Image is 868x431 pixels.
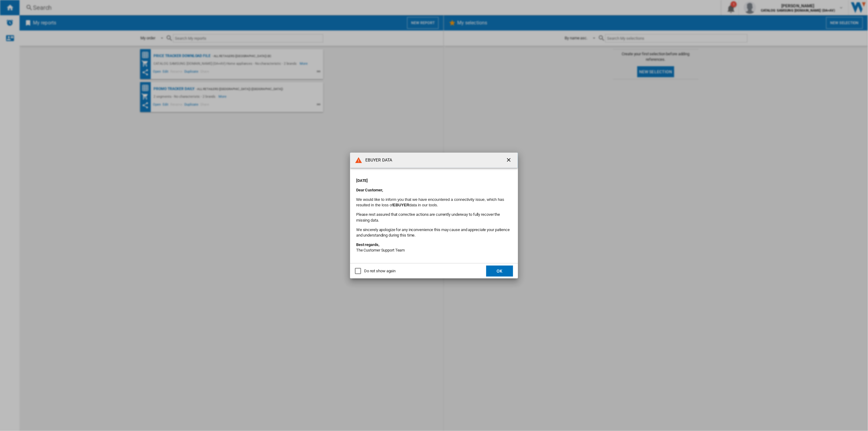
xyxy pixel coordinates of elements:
[393,203,410,207] b: EBUYER
[356,188,383,192] strong: Dear Customer,
[356,242,512,253] p: The Customer Support Team
[356,178,368,183] strong: [DATE]
[364,268,396,274] div: Do not show again
[362,157,392,163] h4: EBUYER DATA
[356,212,512,223] p: Please rest assured that corrective actions are currently underway to fully recover the missing d...
[409,203,438,207] font: data in our tools.
[356,227,512,238] p: We sincerely apologize for any inconvenience this may cause and appreciate your patience and unde...
[356,197,504,207] font: We would like to inform you that we have encountered a connectivity issue, which has resulted in ...
[506,157,513,164] ng-md-icon: getI18NText('BUTTONS.CLOSE_DIALOG')
[503,154,515,166] button: getI18NText('BUTTONS.CLOSE_DIALOG')
[355,268,396,274] md-checkbox: Do not show again
[356,242,379,247] strong: Best regards,
[486,266,513,277] button: OK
